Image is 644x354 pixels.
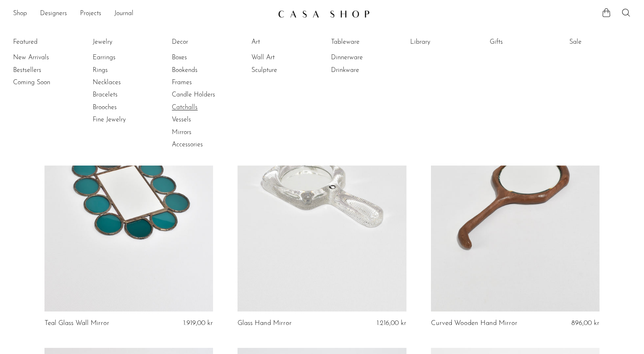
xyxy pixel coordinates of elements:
[490,36,551,52] ul: Gifts
[172,103,233,112] a: Catchalls
[13,7,271,21] nav: Desktop navigation
[44,320,109,327] a: Teal Glass Wall Mirror
[93,103,154,112] a: Brooches
[377,320,406,327] span: 1.216,00 kr
[251,53,313,62] a: Wall Art
[331,38,392,47] a: Tableware
[13,53,74,62] a: New Arrivals
[251,66,313,75] a: Sculpture
[251,36,313,76] ul: Art
[172,53,233,62] a: Boxes
[331,66,392,75] a: Drinkware
[93,115,154,124] a: Fine Jewelry
[13,66,74,75] a: Bestsellers
[93,38,154,47] a: Jewelry
[13,78,74,87] a: Coming Soon
[93,53,154,62] a: Earrings
[569,36,631,52] ul: Sale
[571,320,600,327] span: 896,00 kr
[93,90,154,99] a: Bracelets
[490,38,551,47] a: Gifts
[93,78,154,87] a: Necklaces
[331,53,392,62] a: Dinnerware
[410,38,471,47] a: Library
[172,36,233,151] ul: Decor
[13,7,271,21] ul: NEW HEADER MENU
[93,36,154,126] ul: Jewelry
[183,320,213,327] span: 1.919,00 kr
[172,38,233,47] a: Decor
[251,38,313,47] a: Art
[40,9,67,19] a: Designers
[431,320,517,327] a: Curved Wooden Hand Mirror
[80,9,101,19] a: Projects
[238,320,292,327] a: Glass Hand Mirror
[172,66,233,75] a: Bookends
[13,52,74,89] ul: Featured
[569,38,631,47] a: Sale
[172,90,233,99] a: Candle Holders
[114,9,133,19] a: Journal
[13,9,27,19] a: Shop
[410,36,471,52] ul: Library
[93,66,154,75] a: Rings
[172,140,233,149] a: Accessories
[172,78,233,87] a: Frames
[331,36,392,76] ul: Tableware
[172,115,233,124] a: Vessels
[172,128,233,137] a: Mirrors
